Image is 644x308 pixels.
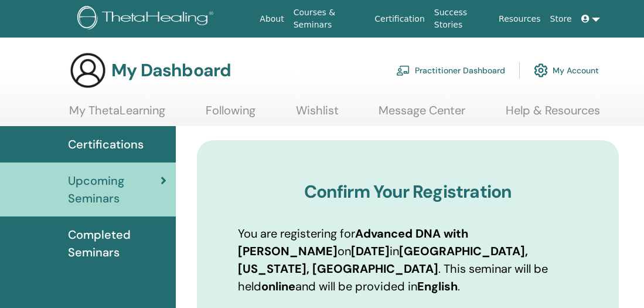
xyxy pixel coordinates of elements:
[296,103,339,126] a: Wishlist
[396,65,410,76] img: chalkboard-teacher.svg
[238,181,578,202] h3: Confirm Your Registration
[69,103,165,126] a: My ThetaLearning
[417,279,458,294] b: English
[289,2,370,36] a: Courses & Seminars
[68,136,144,153] span: Certifications
[68,226,166,261] span: Completed Seminars
[351,243,390,259] b: [DATE]
[69,52,107,89] img: generic-user-icon.jpg
[111,60,231,81] h3: My Dashboard
[68,172,161,207] span: Upcoming Seminars
[261,279,295,294] b: online
[506,103,600,126] a: Help & Resources
[255,8,288,30] a: About
[534,57,599,83] a: My Account
[77,6,217,32] img: logo.png
[546,8,577,30] a: Store
[370,8,429,30] a: Certification
[494,8,546,30] a: Resources
[206,103,255,126] a: Following
[534,60,548,80] img: cog.svg
[430,2,494,36] a: Success Stories
[379,103,465,126] a: Message Center
[238,225,578,295] p: You are registering for on in . This seminar will be held and will be provided in .
[396,57,505,83] a: Practitioner Dashboard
